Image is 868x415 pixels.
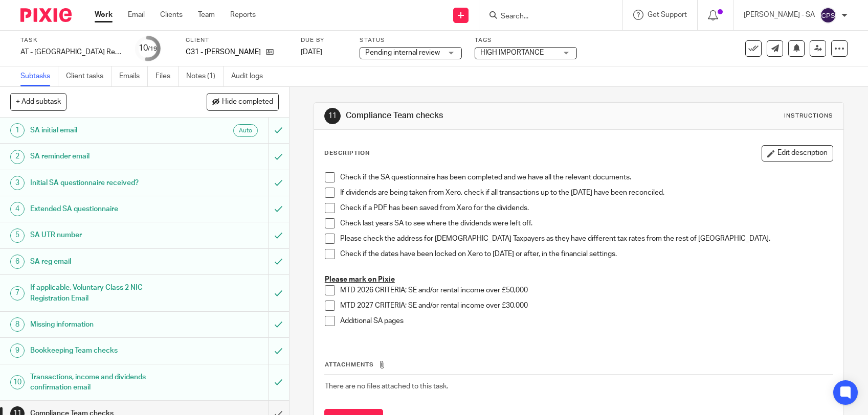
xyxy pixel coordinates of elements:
[198,10,215,20] a: Team
[155,66,179,86] a: Files
[325,362,374,367] span: Attachments
[360,36,462,44] label: Status
[340,188,833,198] p: If dividends are being taken from Xero, check if all transactions up to the [DATE] have been reco...
[148,46,157,52] small: /19
[30,201,182,217] h1: Extended SA questionnaire
[222,98,273,106] span: Hide completed
[20,66,58,86] a: Subtasks
[10,150,25,164] div: 2
[10,343,25,358] div: 9
[325,276,395,283] u: Please mark on Pixie
[20,47,123,57] div: AT - [GEOGRAPHIC_DATA] Return - PE [DATE]
[10,228,25,243] div: 5
[324,149,370,157] p: Description
[480,49,544,56] span: HIGH IMPORTANCE
[231,66,271,86] a: Audit logs
[10,317,25,332] div: 8
[762,145,833,162] button: Edit description
[301,36,347,44] label: Due by
[30,280,182,306] h1: If applicable, Voluntary Class 2 NIC Registration Email
[10,286,25,301] div: 7
[10,93,66,110] button: + Add subtask
[10,176,25,190] div: 3
[186,36,288,44] label: Client
[648,11,687,18] span: Get Support
[207,93,279,110] button: Hide completed
[30,123,182,138] h1: SA initial email
[233,124,258,137] div: Auto
[119,66,148,86] a: Emails
[30,317,182,332] h1: Missing information
[128,10,145,20] a: Email
[139,42,157,54] div: 10
[20,8,72,22] img: Pixie
[365,49,440,56] span: Pending internal review
[30,343,182,358] h1: Bookkeeping Team checks
[30,370,182,396] h1: Transactions, income and dividends confirmation email
[10,255,25,269] div: 6
[324,108,341,124] div: 11
[10,375,25,389] div: 10
[10,123,25,137] div: 1
[30,227,182,243] h1: SA UTR number
[340,316,833,326] p: Additional SA pages
[340,218,833,228] p: Check last years SA to see where the dividends were left off.
[20,47,123,57] div: AT - SA Return - PE 05-04-2025
[160,10,183,20] a: Clients
[340,234,833,244] p: Please check the address for [DEMOGRAPHIC_DATA] Taxpayers as they have different tax rates from t...
[20,36,123,44] label: Task
[301,49,322,56] span: [DATE]
[744,10,815,20] p: [PERSON_NAME] - SA
[325,383,448,390] span: There are no files attached to this task.
[30,149,182,164] h1: SA reminder email
[10,202,25,216] div: 4
[30,175,182,191] h1: Initial SA questionnaire received?
[230,10,256,20] a: Reports
[30,254,182,269] h1: SA reg email
[340,301,833,311] p: MTD 2027 CRITERIA; SE and/or rental income over £30,000
[340,249,833,259] p: Check if the dates have been locked on Xero to [DATE] or after, in the financial settings.
[66,66,112,86] a: Client tasks
[186,47,261,57] p: C31 - [PERSON_NAME]
[340,172,833,182] p: Check if the SA questionnaire has been completed and we have all the relevant documents.
[475,36,577,44] label: Tags
[340,203,833,213] p: Check if a PDF has been saved from Xero for the dividends.
[346,110,600,121] h1: Compliance Team checks
[340,285,833,295] p: MTD 2026 CRITERIA; SE and/or rental income over £50,000
[500,12,592,21] input: Search
[820,7,836,24] img: svg%3E
[186,66,224,86] a: Notes (1)
[784,112,833,120] div: Instructions
[95,10,113,20] a: Work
